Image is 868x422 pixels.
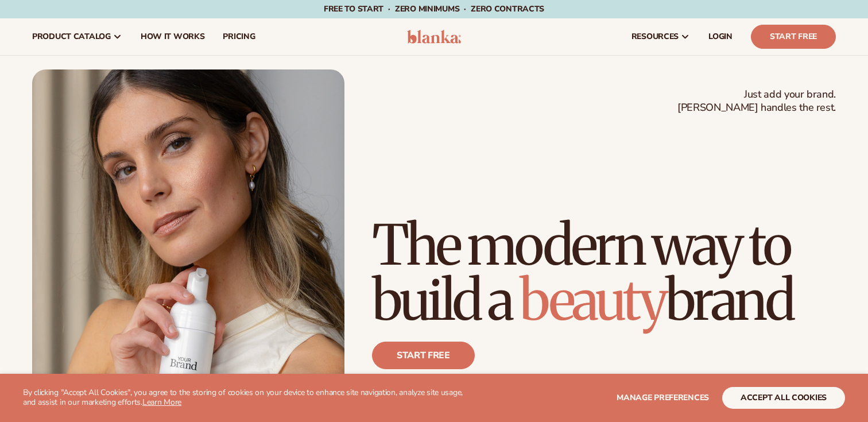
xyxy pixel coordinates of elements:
[23,18,131,55] a: product catalog
[131,18,214,55] a: How It Works
[631,32,679,41] span: resources
[751,25,836,49] a: Start Free
[617,392,709,403] span: Manage preferences
[520,266,665,335] span: beauty
[142,397,181,408] a: Learn More
[214,18,264,55] a: pricing
[372,342,475,369] a: Start free
[23,388,471,408] p: By clicking "Accept All Cookies", you agree to the storing of cookies on your device to enhance s...
[223,32,255,41] span: pricing
[708,32,733,41] span: LOGIN
[372,218,836,328] h1: The modern way to build a brand
[722,387,845,409] button: accept all cookies
[324,3,544,14] span: Free to start · ZERO minimums · ZERO contracts
[617,387,709,409] button: Manage preferences
[32,32,111,41] span: product catalog
[699,18,742,55] a: LOGIN
[622,18,699,55] a: resources
[407,30,462,44] img: logo
[677,88,836,115] span: Just add your brand. [PERSON_NAME] handles the rest.
[141,32,205,41] span: How It Works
